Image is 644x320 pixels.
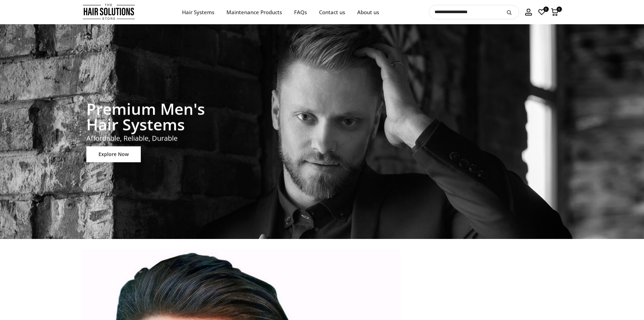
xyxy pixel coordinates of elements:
[557,7,562,12] span: 0
[288,8,313,17] a: FAQs
[538,8,546,16] a: 0
[86,146,141,162] a: Explore Now
[315,228,319,231] li: Page dot 1
[551,8,559,16] a: 0
[351,8,385,17] a: About us
[220,8,288,17] a: Maintenance Products
[83,2,135,21] img: The Hair Solutions Store
[176,8,220,17] a: Hair Systems
[322,228,326,231] li: Page dot 2
[313,8,351,17] a: Contact us
[543,7,549,12] span: 0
